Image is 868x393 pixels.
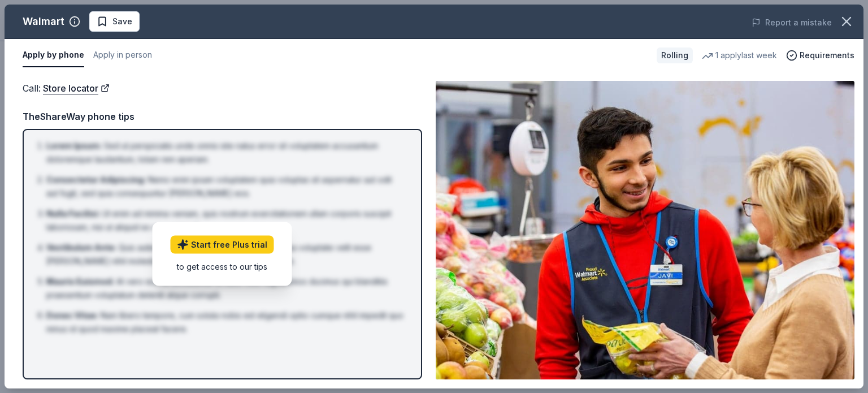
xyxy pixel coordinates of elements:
button: Report a mistake [752,16,832,29]
span: Lorem Ipsum : [46,141,102,150]
li: Quis autem vel eum iure reprehenderit qui in ea voluptate velit esse [PERSON_NAME] nihil molestia... [46,241,405,268]
div: Walmart [23,12,64,31]
span: Consectetur Adipiscing : [46,175,146,184]
a: Start free Plus trial [171,236,274,254]
button: Apply in person [93,44,152,67]
button: Requirements [786,49,854,62]
li: Ut enim ad minima veniam, quis nostrum exercitationem ullam corporis suscipit laboriosam, nisi ut... [46,207,405,234]
img: Image for Walmart [436,81,854,379]
span: Save [112,15,132,28]
div: to get access to our tips [171,261,274,273]
li: At vero eos et accusamus et iusto odio dignissimos ducimus qui blanditiis praesentium voluptatum ... [46,275,405,302]
span: Donec Vitae : [46,310,98,320]
span: Mauris Euismod : [46,277,114,286]
span: Vestibulum Ante : [46,243,116,252]
li: Nam libero tempore, cum soluta nobis est eligendi optio cumque nihil impedit quo minus id quod ma... [46,309,405,336]
button: Apply by phone [23,44,84,67]
li: Sed ut perspiciatis unde omnis iste natus error sit voluptatem accusantium doloremque laudantium,... [46,139,405,166]
div: TheShareWay phone tips [23,109,422,124]
div: Rolling [657,47,693,63]
div: Call : [23,81,422,96]
li: Nemo enim ipsam voluptatem quia voluptas sit aspernatur aut odit aut fugit, sed quia consequuntur... [46,173,405,200]
a: Store locator [43,81,110,96]
div: 1 apply last week [702,49,777,62]
button: Save [89,11,140,32]
span: Nulla Facilisi : [46,209,100,218]
span: Requirements [800,49,854,62]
